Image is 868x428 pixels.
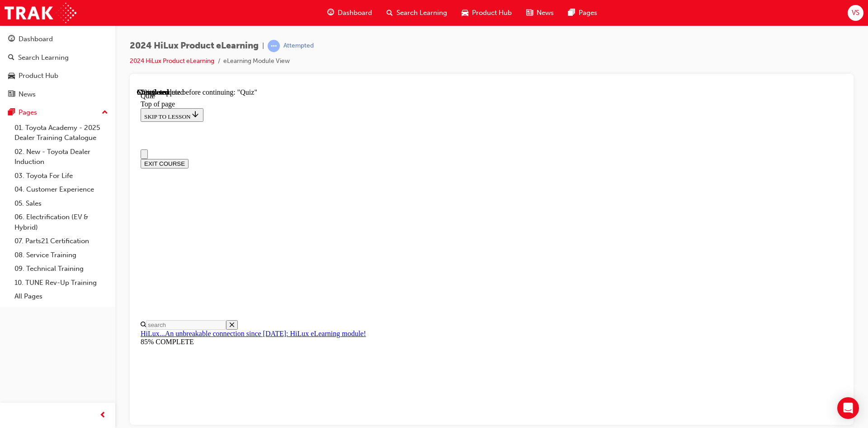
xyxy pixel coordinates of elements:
a: guage-iconDashboard [320,4,379,22]
div: Attempted [283,42,314,50]
a: 03. Toyota For Life [11,169,112,183]
span: up-icon [102,107,108,119]
span: learningRecordVerb_ATTEMPT-icon [268,40,280,52]
a: news-iconNews [519,4,561,22]
a: Product Hub [4,67,112,84]
a: 2024 HiLux Product eLearning [130,57,214,65]
a: 04. Customer Experience [11,183,112,197]
li: eLearning Module View [223,56,290,67]
a: 09. Technical Training [11,262,112,276]
div: Pages [19,107,37,118]
span: Search Learning [396,8,447,18]
span: SKIP TO LESSON [7,25,63,32]
span: VS [852,8,859,18]
a: 01. Toyota Academy - 2025 Dealer Training Catalogue [11,121,112,145]
span: Product Hub [472,8,512,18]
div: Product Hub [19,71,58,81]
a: 07. Parts21 Certification [11,234,112,248]
a: All Pages [11,289,112,303]
div: Search Learning [18,53,69,63]
span: car-icon [8,72,15,80]
a: 08. Service Training [11,248,112,262]
span: News [537,8,554,18]
a: 10. TUNE Rev-Up Training [11,276,112,290]
a: Dashboard [4,31,112,48]
button: Pages [4,104,112,121]
span: guage-icon [8,35,15,43]
a: pages-iconPages [561,4,604,22]
div: Top of page [4,12,706,20]
div: Dashboard [19,34,53,44]
span: | [262,41,264,51]
img: Trak [5,3,76,23]
button: DashboardSearch LearningProduct HubNews [4,29,112,104]
div: Quiz [4,4,706,12]
button: VS [848,5,863,21]
span: guage-icon [327,7,334,19]
div: News [19,89,36,100]
a: 05. Sales [11,197,112,211]
a: 06. Electrification (EV & Hybrid) [11,210,112,234]
span: Dashboard [338,8,372,18]
span: 2024 HiLux Product eLearning [130,41,259,51]
input: Search [9,232,89,241]
button: EXIT COURSE [4,71,52,80]
span: search-icon [8,54,14,62]
button: Close navigation menu [4,61,11,71]
div: Open Intercom Messenger [837,397,859,419]
div: 85% COMPLETE [4,250,706,258]
a: HiLux...An unbreakable connection since [DATE]: HiLux eLearning module! [4,241,229,249]
span: pages-icon [568,7,575,19]
button: Close search menu [89,232,101,241]
a: News [4,86,112,103]
span: prev-icon [99,410,106,421]
span: pages-icon [8,109,15,117]
span: news-icon [8,91,15,99]
button: SKIP TO LESSON [4,20,66,34]
span: search-icon [387,7,393,19]
a: 02. New - Toyota Dealer Induction [11,145,112,169]
span: car-icon [462,7,468,19]
a: search-iconSearch Learning [379,4,454,22]
a: car-iconProduct Hub [454,4,519,22]
span: news-icon [526,7,533,19]
a: Search Learning [4,49,112,66]
span: Pages [579,8,597,18]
